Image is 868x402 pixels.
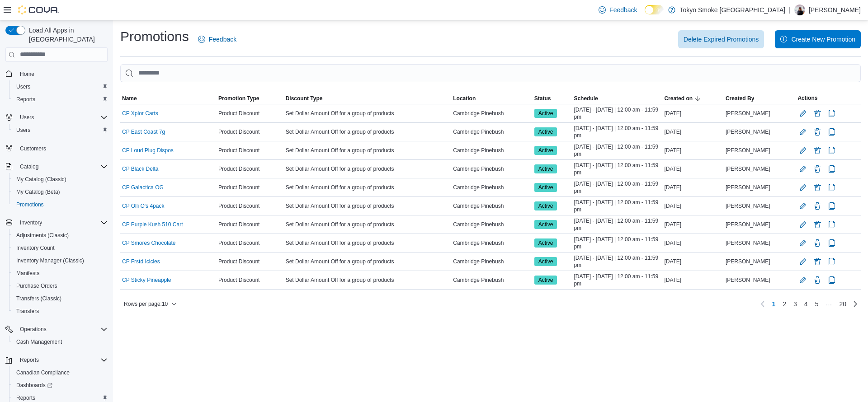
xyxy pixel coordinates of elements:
span: Discount Type [286,95,323,102]
div: Set Dollar Amount Off for a group of products [284,201,452,211]
button: Catalog [16,161,42,172]
button: Delete Promotion [812,219,823,230]
button: Promotion Type [217,93,284,104]
span: Home [16,68,108,79]
span: Active [534,257,557,266]
span: Dashboards [13,380,108,391]
button: Cash Management [9,336,111,348]
span: Customers [16,143,108,154]
button: Delete Promotion [812,145,823,156]
div: Set Dollar Amount Off for a group of products [284,126,452,137]
span: [DATE] - [DATE] | 12:00 am - 11:59 pm [574,143,660,158]
span: Promotions [13,199,108,210]
button: Clone Promotion [826,201,837,211]
div: [DATE] [662,219,724,230]
span: Reports [13,94,108,105]
span: Active [538,109,553,117]
button: My Catalog (Beta) [9,186,111,198]
span: [PERSON_NAME] [726,147,770,154]
span: Purchase Orders [13,280,108,291]
span: My Catalog (Beta) [16,188,60,196]
span: Active [534,276,557,285]
span: 5 [815,299,819,309]
span: Product Discount [218,128,259,136]
button: Users [9,80,111,93]
button: Previous page [757,299,768,309]
span: My Catalog (Beta) [13,187,108,197]
span: Customers [20,145,46,152]
button: Users [2,111,111,124]
button: Location [451,93,533,104]
a: Canadian Compliance [13,367,73,378]
span: Product Discount [218,221,259,228]
span: Active [534,164,557,173]
span: Canadian Compliance [16,369,70,376]
span: Active [534,127,557,136]
span: 2 [783,299,786,309]
button: Clone Promotion [826,164,837,174]
button: Reports [16,355,42,365]
button: Inventory [16,217,46,228]
button: Operations [2,323,111,336]
span: [DATE] - [DATE] | 12:00 am - 11:59 pm [574,199,660,213]
span: Manifests [13,268,108,279]
span: Adjustments (Classic) [16,232,69,239]
button: Rows per page:10 [120,299,180,309]
span: Product Discount [218,239,259,247]
a: Manifests [13,268,43,279]
button: Edit Promotion [797,145,808,156]
a: Page 5 of 20 [811,297,822,311]
button: Clone Promotion [826,126,837,137]
div: [DATE] [662,164,724,174]
span: Product Discount [218,276,259,284]
span: Active [538,183,553,192]
span: Active [538,128,553,136]
span: [PERSON_NAME] [726,184,770,191]
span: 1 [772,299,775,309]
a: Feedback [194,30,240,48]
span: Inventory Count [16,244,55,252]
span: Transfers (Classic) [13,293,108,304]
span: [DATE] - [DATE] | 12:00 am - 11:59 pm [574,236,660,250]
button: Clone Promotion [826,238,837,248]
span: [DATE] - [DATE] | 12:00 am - 11:59 pm [574,125,660,139]
a: Promotions [13,199,47,210]
button: Inventory Manager (Classic) [9,254,111,267]
span: Catalog [16,161,108,172]
span: Status [534,95,551,102]
a: Reports [13,94,39,105]
span: Name [122,95,137,102]
div: Set Dollar Amount Off for a group of products [284,219,452,230]
div: [DATE] [662,256,724,267]
div: [DATE] [662,201,724,211]
span: Load All Apps in [GEOGRAPHIC_DATA] [25,26,108,44]
a: Transfers (Classic) [13,293,65,304]
a: Page 2 of 20 [779,297,790,311]
a: Customers [16,143,50,154]
button: Operations [16,324,50,335]
span: Transfers [16,308,39,315]
h1: Promotions [120,28,189,46]
button: Promotions [9,198,111,211]
a: Feedback [595,1,641,19]
span: [DATE] - [DATE] | 12:00 am - 11:59 pm [574,254,660,269]
span: Active [538,165,553,173]
div: [DATE] [662,145,724,156]
span: Rows per page : 10 [124,300,168,308]
a: Users [13,81,34,92]
span: Purchase Orders [16,282,57,290]
button: My Catalog (Classic) [9,173,111,186]
button: Delete Promotion [812,182,823,193]
span: Location [453,95,476,102]
div: Set Dollar Amount Off for a group of products [284,108,452,119]
a: Adjustments (Classic) [13,230,72,241]
a: Users [13,125,34,136]
button: Delete Promotion [812,164,823,174]
span: Product Discount [218,110,259,117]
button: Inventory [2,216,111,229]
span: Feedback [209,35,236,44]
span: Canadian Compliance [13,367,108,378]
a: Transfers [13,306,42,317]
a: CP Xplor Carts [122,110,158,117]
button: Users [16,112,38,123]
